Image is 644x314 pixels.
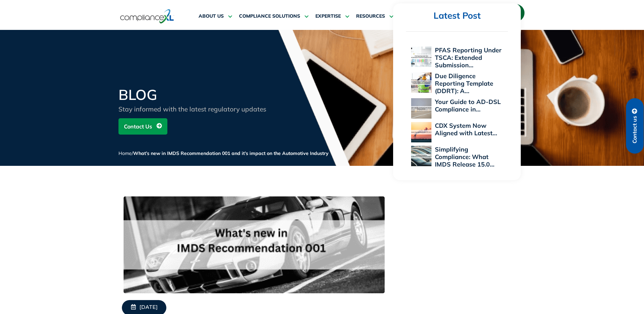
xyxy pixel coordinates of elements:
a: CDX System Now Aligned with Latest… [435,122,497,137]
img: CDX System Now Aligned with Latest EU POPs Rules [411,122,431,142]
span: Contact Us [124,120,152,133]
span: COMPLIANCE SOLUTIONS [239,13,300,19]
span: / [118,150,329,156]
span: RESOURCES [356,13,385,19]
a: RESOURCES [356,8,393,24]
img: logo-one.svg [120,8,174,24]
span: [DATE] [140,304,158,311]
span: Contact us [632,116,638,143]
a: Contact us [626,98,644,154]
a: PFAS Reporting Under TSCA: Extended Submission… [435,46,501,69]
h2: Latest Post [406,10,508,21]
h2: BLOG [118,88,281,102]
span: Stay informed with the latest regulatory updates [118,105,266,113]
a: COMPLIANCE SOLUTIONS [239,8,309,24]
a: EXPERTISE [315,8,349,24]
span: ABOUT US [199,13,224,19]
span: What’s new in IMDS Recommendation 001 and it’s impact on the Automotive Industry [133,150,329,156]
img: Due Diligence Reporting Template (DDRT): A Supplier’s Roadmap to Compliance [411,72,431,93]
a: Simplifying Compliance: What IMDS Release 15.0… [435,145,494,168]
img: Your Guide to AD-DSL Compliance in the Aerospace and Defense Industry [411,98,431,119]
a: Contact Us [118,118,167,135]
a: Your Guide to AD-DSL Compliance in… [435,98,501,113]
img: IMDS-Recommendation-001-352×250 [124,196,385,293]
a: Home [118,150,132,156]
span: EXPERTISE [315,13,341,19]
a: Due Diligence Reporting Template (DDRT): A… [435,72,493,95]
img: Simplifying Compliance: What IMDS Release 15.0 Means for PCF Reporting [411,146,431,166]
img: PFAS Reporting Under TSCA: Extended Submission Period and Compliance Implications [411,47,431,67]
a: ABOUT US [199,8,232,24]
